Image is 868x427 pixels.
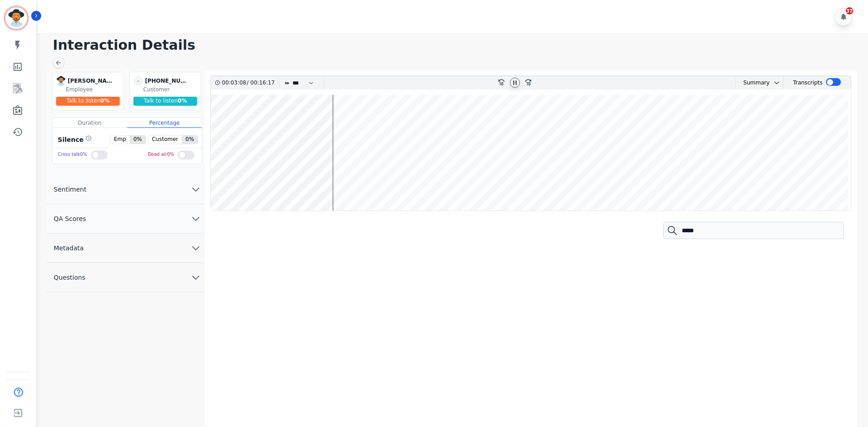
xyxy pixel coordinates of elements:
[66,86,122,93] div: Employee
[100,98,109,104] span: 0 %
[846,7,853,14] div: 37
[793,76,822,89] div: Transcripts
[145,76,190,86] div: [PHONE_NUMBER]
[190,272,201,283] svg: chevron down
[68,76,113,86] div: [PERSON_NAME]
[47,234,205,263] button: Metadata chevron down
[47,175,205,204] button: Sentiment chevron down
[56,135,92,144] div: Silence
[110,136,130,144] span: Emp
[127,118,202,128] div: Percentage
[190,243,201,253] svg: chevron down
[58,148,87,161] div: Cross talk 0 %
[190,213,201,224] svg: chevron down
[5,7,27,29] img: Bordered avatar
[222,76,277,89] div: /
[47,244,91,253] span: Metadata
[222,76,247,89] div: 00:03:08
[773,79,780,86] svg: chevron down
[133,76,143,86] span: -
[182,136,198,144] span: 0 %
[53,37,859,53] h1: Interaction Details
[143,86,199,93] div: Customer
[249,76,274,89] div: 00:16:17
[130,136,146,144] span: 0 %
[148,148,174,161] div: Dead air 0 %
[190,184,201,195] svg: chevron down
[148,136,182,144] span: Customer
[178,98,187,104] span: 0 %
[56,97,120,106] div: Talk to listen
[47,214,94,223] span: QA Scores
[736,76,769,89] div: Summary
[47,263,205,292] button: Questions chevron down
[47,273,93,282] span: Questions
[769,79,780,86] button: chevron down
[133,97,198,106] div: Talk to listen
[47,204,205,234] button: QA Scores chevron down
[52,118,127,128] div: Duration
[47,185,94,194] span: Sentiment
